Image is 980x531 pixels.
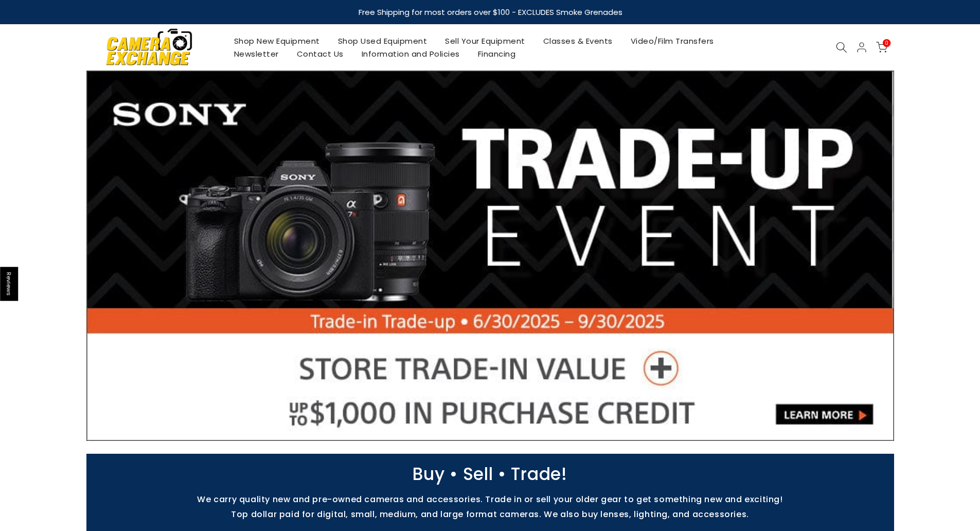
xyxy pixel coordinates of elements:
a: 0 [876,42,887,53]
a: Information and Policies [352,47,469,60]
p: Top dollar paid for digital, small, medium, and large format cameras. We also buy lenses, lightin... [81,509,899,519]
a: Classes & Events [534,35,621,47]
p: We carry quality new and pre-owned cameras and accessories. Trade in or sell your older gear to g... [81,494,899,504]
li: Page dot 4 [493,424,498,430]
a: Video/Film Transfers [621,35,723,47]
li: Page dot 3 [482,424,488,430]
li: Page dot 1 [460,424,466,430]
li: Page dot 2 [471,424,477,430]
a: Newsletter [225,47,288,60]
span: 0 [883,39,890,47]
a: Shop New Equipment [225,35,329,47]
strong: Free Shipping for most orders over $100 - EXCLUDES Smoke Grenades [358,7,622,18]
a: Sell Your Equipment [436,35,534,47]
a: Shop Used Equipment [329,35,436,47]
p: Buy • Sell • Trade! [81,469,899,479]
a: Contact Us [288,47,352,60]
a: Financing [469,47,525,60]
li: Page dot 6 [514,424,520,430]
li: Page dot 5 [504,424,509,430]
